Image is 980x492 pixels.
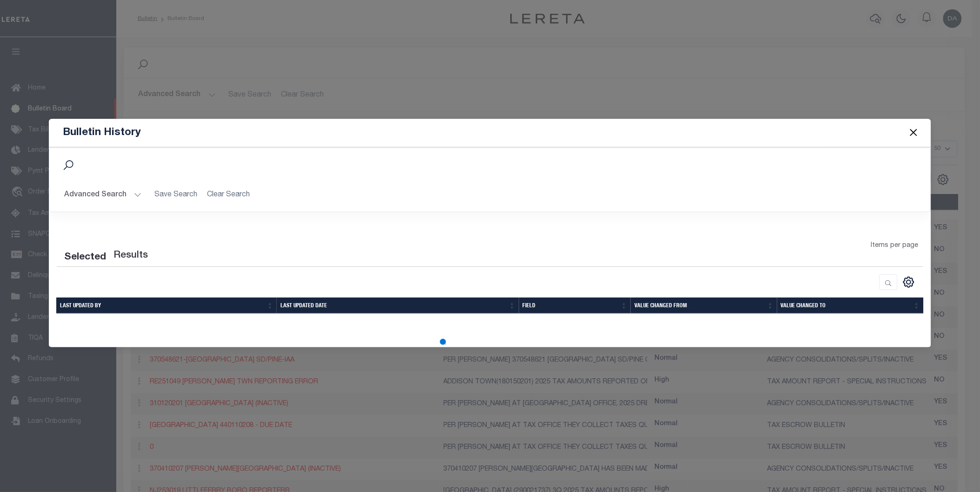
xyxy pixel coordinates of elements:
h5: Bulletin History [63,126,141,139]
button: Close [907,127,920,139]
th: Value changed from [631,298,777,314]
th: Value changed to [777,298,924,314]
button: Advanced Search [64,186,141,204]
th: Last updated date [277,298,519,314]
label: Results [113,248,148,263]
th: Field [519,298,631,314]
th: Last updated by [56,298,277,314]
span: Items per page [871,241,919,251]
